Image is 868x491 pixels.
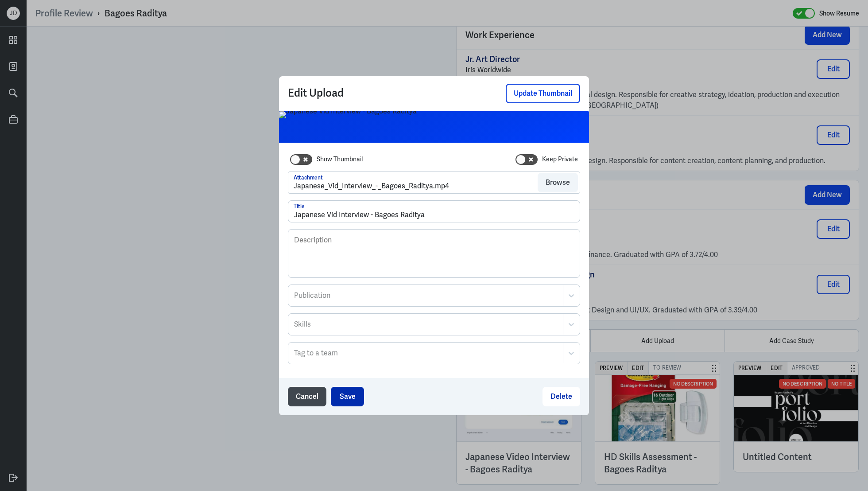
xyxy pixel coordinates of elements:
img: Japanese Vid Interview - Bagoes Raditya [279,111,417,118]
button: Cancel [288,387,326,406]
div: Japanese_Vid_Interview_-_Bagoes_Raditya.mp4 [294,181,449,191]
label: Keep Private [542,155,578,164]
label: Show Thumbnail [317,155,363,164]
p: Edit Upload [288,84,434,103]
button: Save [331,387,364,406]
button: Delete [542,387,580,406]
button: Update Thumbnail [506,84,580,103]
button: Browse [538,173,578,192]
input: Title [288,201,580,222]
